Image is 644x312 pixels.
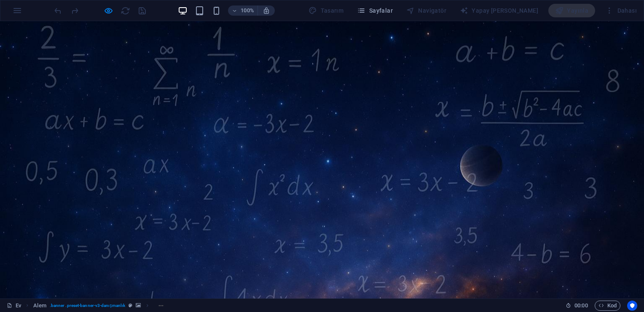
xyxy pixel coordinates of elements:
[33,301,46,311] span: Seçmek için tıkla. Düzenlemek için çift tıkla
[129,303,132,308] i: Bu element, özelleştirilebilir bir ön ayar
[7,301,21,311] a: Seçimi iptal etmek için tıkla. Sayfaları açmak için çift tıkla
[354,4,396,17] button: Sayfalar
[627,301,637,311] button: Kullanıcı merkezli
[16,301,21,311] font: Ev
[263,7,270,14] i: Yeniden boyutlandırmada yakınlaştırma düzeyini seçilen cihaza uyacak şekilde otomatik olarak ayarla.
[574,301,588,311] span: 00 00
[50,301,125,311] span: .banner .preset-banner-v3-danışmanlık
[33,301,167,311] nav: ekmek kırıntısı
[607,301,617,311] font: Kod
[595,301,620,311] button: Kod
[136,303,141,308] i: Bu element, arka plan içeriyor
[566,301,588,311] h6: Oturum süresi
[241,5,254,16] h6: 100%
[228,5,258,16] button: 100%
[580,302,582,309] span: :
[369,7,393,14] font: Sayfalar
[305,4,347,17] div: Tasarım (Ctrl+Alt+Y)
